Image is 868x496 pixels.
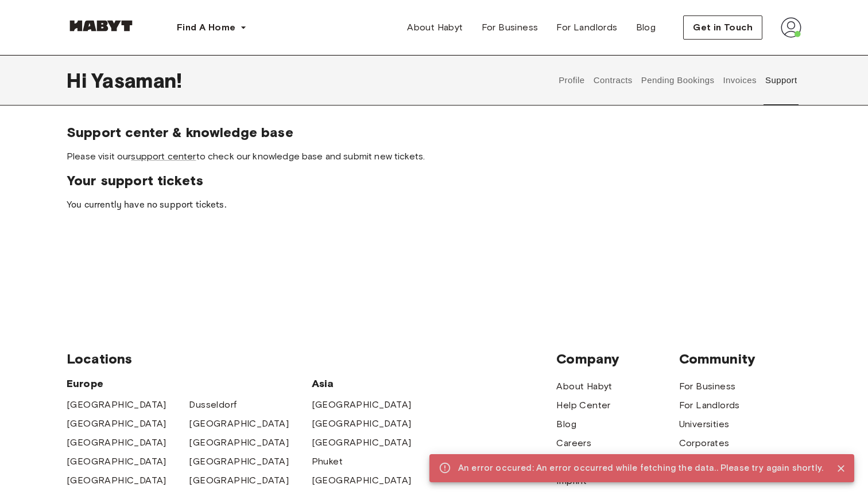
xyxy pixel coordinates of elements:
[67,474,166,487] a: [GEOGRAPHIC_DATA]
[67,377,312,390] span: Europe
[592,55,634,106] button: Contracts
[67,124,801,141] span: Support center & knowledge base
[67,417,166,431] a: [GEOGRAPHIC_DATA]
[67,436,166,450] a: [GEOGRAPHIC_DATA]
[556,417,576,431] a: Blog
[67,398,166,412] a: [GEOGRAPHIC_DATA]
[189,417,289,431] a: [GEOGRAPHIC_DATA]
[67,172,801,189] span: Your support tickets
[636,21,656,34] span: Blog
[458,458,823,479] div: An error occured: An error occurred while fetching the data.. Please try again shortly.
[679,417,730,431] a: Universities
[679,380,736,393] a: For Business
[312,455,343,468] a: Phuket
[555,55,801,106] div: user profile tabs
[398,16,472,39] a: About Habyt
[189,455,289,468] a: [GEOGRAPHIC_DATA]
[312,377,434,390] span: Asia
[189,398,237,412] a: Dusseldorf
[67,150,801,163] span: Please visit our to check our knowledge base and submit new tickets.
[67,350,556,368] span: Locations
[556,380,612,393] a: About Habyt
[679,399,740,412] a: For Landlords
[557,55,587,106] button: Profile
[832,460,850,477] button: Close
[312,474,412,487] a: [GEOGRAPHIC_DATA]
[189,474,289,487] a: [GEOGRAPHIC_DATA]
[168,16,256,39] button: Find A Home
[781,17,801,38] img: avatar
[67,68,91,92] span: Hi
[407,21,463,34] span: About Habyt
[640,55,716,106] button: Pending Bookings
[312,417,412,431] a: [GEOGRAPHIC_DATA]
[482,21,538,34] span: For Business
[67,198,801,212] p: You currently have no support tickets.
[722,55,758,106] button: Invoices
[683,15,762,40] button: Get in Touch
[91,68,182,92] span: Yasaman !
[472,16,548,39] a: For Business
[556,21,617,34] span: For Landlords
[693,21,753,34] span: Get in Touch
[679,436,730,450] a: Corporates
[556,399,610,412] a: Help Center
[556,350,679,368] span: Company
[627,16,665,39] a: Blog
[312,398,412,412] a: [GEOGRAPHIC_DATA]
[67,455,166,468] a: [GEOGRAPHIC_DATA]
[556,436,591,450] a: Careers
[189,436,289,450] a: [GEOGRAPHIC_DATA]
[131,151,196,162] a: support center
[764,55,799,106] button: Support
[679,350,801,368] span: Community
[67,20,135,32] img: Habyt
[177,21,235,34] span: Find A Home
[312,436,412,450] a: [GEOGRAPHIC_DATA]
[547,16,626,39] a: For Landlords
